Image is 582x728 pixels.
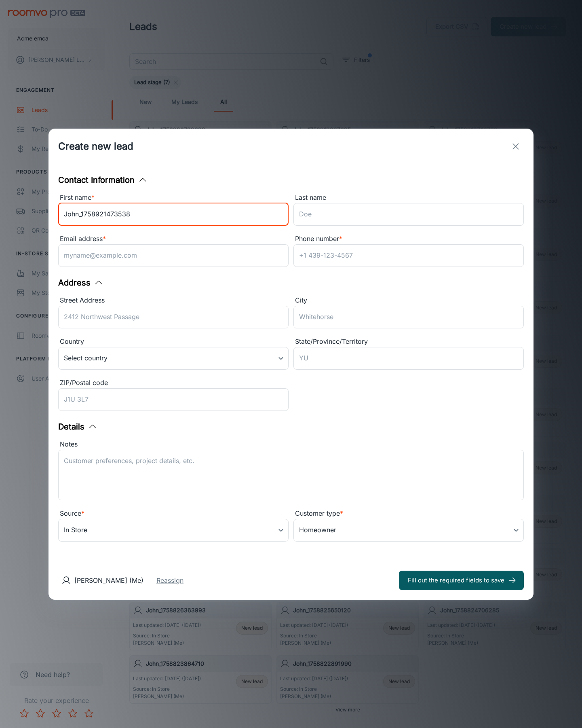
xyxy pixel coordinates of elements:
[293,193,524,203] div: Last name
[293,336,524,347] div: State/Province/Territory
[156,576,183,585] button: Reassign
[293,203,524,226] input: Doe
[58,277,103,289] button: Address
[58,139,133,154] h1: Create new lead
[293,347,524,370] input: YU
[58,519,289,542] div: In Store
[58,388,289,411] input: J1U 3L7
[293,234,524,244] div: Phone number
[293,295,524,306] div: City
[508,138,524,154] button: exit
[399,571,524,590] button: Fill out the required fields to save
[293,244,524,267] input: +1 439-123-4567
[58,421,97,433] button: Details
[58,174,148,186] button: Contact Information
[293,519,524,542] div: Homeowner
[58,439,524,450] div: Notes
[58,295,289,306] div: Street Address
[58,336,289,347] div: Country
[58,193,289,203] div: First name
[58,508,289,519] div: Source
[74,576,143,585] p: [PERSON_NAME] (Me)
[58,347,289,370] div: Select country
[58,234,289,244] div: Email address
[58,378,289,388] div: ZIP/Postal code
[293,306,524,328] input: Whitehorse
[58,244,289,267] input: myname@example.com
[58,203,289,226] input: John
[58,306,289,328] input: 2412 Northwest Passage
[293,508,524,519] div: Customer type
